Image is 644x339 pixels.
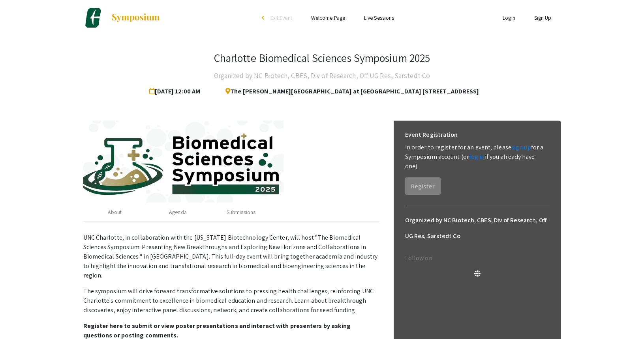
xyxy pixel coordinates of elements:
p: UNC Charlotte, in collaboration with the [US_STATE] Biotechnology Center, will host "The Biomedic... [83,233,379,280]
a: Login [503,14,515,21]
p: Follow on [405,253,550,263]
div: Submissions [227,208,255,216]
h4: Organized by NC Biotech, CBES, Div of Research, Off UG Res, Sarstedt Co [214,68,430,84]
div: About [108,208,122,216]
span: Exit Event [270,14,292,21]
img: c1384964-d4cf-4e9d-8fb0-60982fefffba.jpg [83,121,379,203]
a: sign up [511,143,531,151]
div: arrow_back_ios [262,15,267,20]
span: The [PERSON_NAME][GEOGRAPHIC_DATA] at [GEOGRAPHIC_DATA] [STREET_ADDRESS] [219,84,479,99]
p: The symposium will drive forward transformative solutions to pressing health challenges, reinforc... [83,287,379,315]
h3: Charlotte Biomedical Sciences Symposium 2025 [214,51,430,65]
img: Symposium by ForagerOne [111,13,160,22]
img: Charlotte Biomedical Sciences Symposium 2025 [83,8,103,28]
div: Agenda [169,208,187,216]
a: Live Sessions [364,14,394,21]
button: Register [405,177,441,195]
h6: Event Registration [405,127,458,143]
a: Charlotte Biomedical Sciences Symposium 2025 [83,8,160,28]
p: In order to register for an event, please for a Symposium account (or if you already have one). [405,143,550,171]
a: Sign Up [534,14,552,21]
h6: Organized by NC Biotech, CBES, Div of Research, Off UG Res, Sarstedt Co [405,212,550,244]
span: [DATE] 12:00 AM [149,84,204,99]
a: Welcome Page [311,14,345,21]
a: log in [469,153,485,161]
